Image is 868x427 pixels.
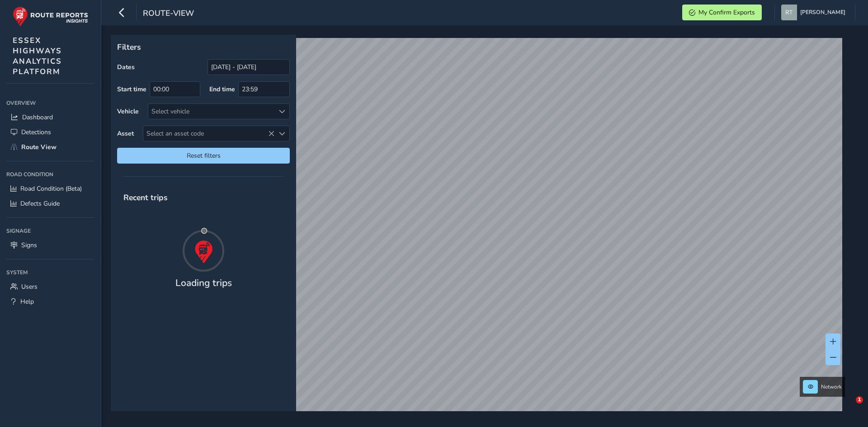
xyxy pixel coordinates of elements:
label: Asset [117,129,134,138]
a: Users [6,279,94,294]
a: Signs [6,238,94,253]
span: [PERSON_NAME] [800,5,845,20]
span: 1 [856,396,863,404]
label: Start time [117,85,146,94]
img: diamond-layout [781,5,797,20]
span: My Confirm Exports [698,8,755,17]
span: ESSEX HIGHWAYS ANALYTICS PLATFORM [13,35,62,77]
label: Vehicle [117,107,139,116]
div: System [6,266,94,279]
button: My Confirm Exports [682,5,762,20]
div: Overview [6,96,94,110]
button: Reset filters [117,148,290,164]
span: Route View [21,143,57,151]
label: End time [209,85,235,94]
h4: Loading trips [175,277,232,289]
span: Help [20,297,34,306]
div: Select an asset code [274,126,289,141]
a: Detections [6,125,94,140]
span: Detections [21,128,51,136]
p: Filters [117,41,290,53]
a: Road Condition (Beta) [6,181,94,196]
span: Reset filters [124,151,283,160]
iframe: Intercom live chat [837,396,859,418]
a: Defects Guide [6,196,94,211]
span: Road Condition (Beta) [20,184,82,193]
a: Help [6,294,94,309]
div: Select vehicle [148,104,274,119]
span: Network [821,383,842,390]
span: route-view [143,8,194,20]
span: Defects Guide [20,199,60,208]
div: Signage [6,224,94,238]
label: Dates [117,63,135,71]
span: Users [21,282,38,291]
img: rr logo [13,6,88,27]
span: Signs [21,241,37,249]
canvas: Map [114,38,842,422]
a: Route View [6,140,94,155]
span: Dashboard [22,113,53,122]
span: Select an asset code [143,126,274,141]
button: [PERSON_NAME] [781,5,849,20]
span: Recent trips [117,186,174,209]
div: Road Condition [6,168,94,181]
a: Dashboard [6,110,94,125]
